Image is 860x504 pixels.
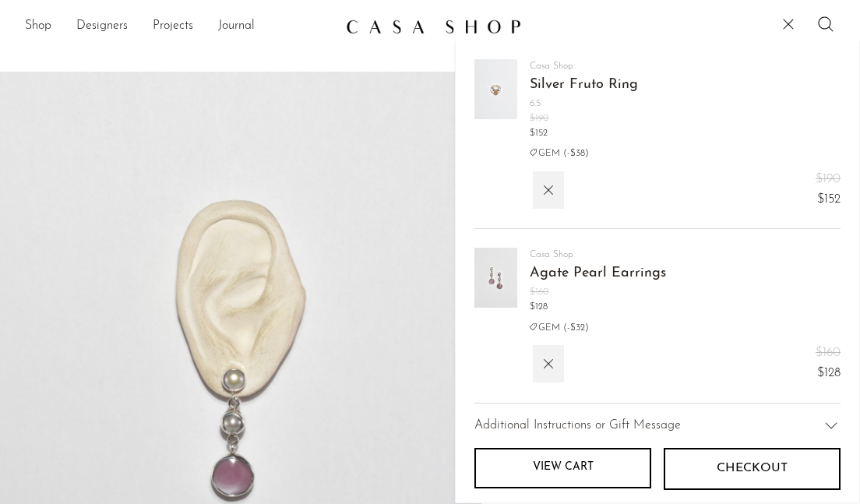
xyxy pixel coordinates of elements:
[25,13,333,40] nav: Desktop navigation
[570,149,585,158] span: $38
[530,111,638,126] s: $190
[530,78,638,92] a: Silver Fruto Ring
[474,59,517,119] img: Silver Fruto Ring - 6.5
[816,190,841,210] span: $152
[474,448,651,488] a: View cart
[816,364,841,384] span: $128
[530,300,666,315] span: $128
[530,322,666,335] li: GEM (- )
[530,266,666,280] a: Agate Pearl Earrings
[218,16,255,37] a: Journal
[530,126,638,141] span: $152
[153,16,193,37] a: Projects
[530,97,638,111] span: 6.5
[474,416,681,436] span: Additional Instructions or Gift Message
[816,344,841,364] s: $160
[474,403,841,449] div: Additional Instructions or Gift Message
[530,62,573,71] a: Casa Shop
[25,16,51,37] a: Shop
[474,248,517,308] img: Agate Pearl Earrings
[530,285,666,300] s: $160
[25,13,333,40] ul: NEW HEADER MENU
[570,323,585,333] span: $32
[530,250,573,259] a: Casa Shop
[816,170,841,190] s: $190
[530,147,638,160] li: GEM (- )
[664,448,841,490] button: Checkout
[76,16,128,37] a: Designers
[717,461,788,476] span: Checkout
